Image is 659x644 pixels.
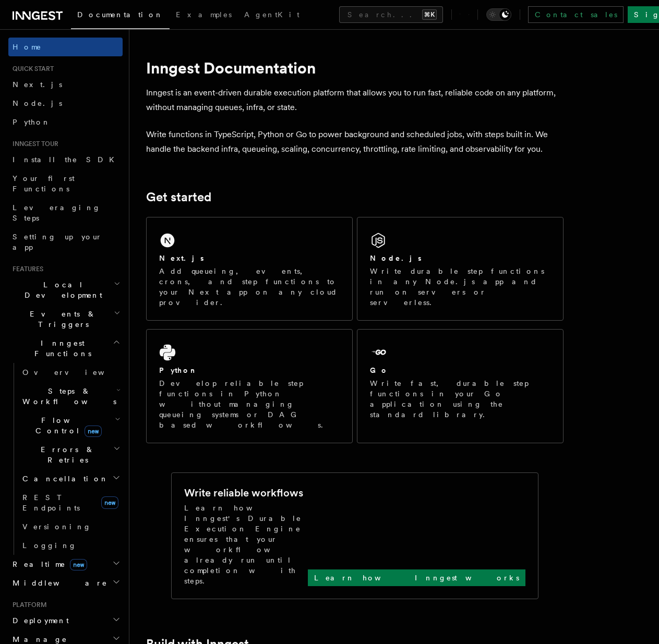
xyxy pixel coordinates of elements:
span: Steps & Workflows [18,386,116,407]
span: new [101,496,118,509]
span: Platform [8,601,47,609]
a: Python [8,113,123,131]
p: Develop reliable step functions in Python without managing queueing systems or DAG based workflows. [159,378,340,430]
a: Learn how Inngest works [308,569,525,586]
button: Toggle dark mode [486,8,511,21]
kbd: ⌘K [422,9,437,20]
a: Logging [18,536,123,555]
h2: Next.js [159,253,204,263]
span: Logging [22,541,77,550]
a: Home [8,38,123,56]
a: Your first Functions [8,169,123,198]
h2: Python [159,365,198,375]
h2: Write reliable workflows [184,485,303,500]
p: Learn how Inngest works [314,573,519,583]
span: AgentKit [244,10,299,19]
h1: Inngest Documentation [146,58,564,77]
p: Write fast, durable step functions in your Go application using the standard library. [370,378,550,420]
p: Write durable step functions in any Node.js app and run on servers or serverless. [370,266,550,308]
a: Contact sales [528,6,624,23]
a: AgentKit [238,3,306,28]
span: Versioning [22,523,91,531]
span: REST Endpoints [22,493,80,512]
button: Inngest Functions [8,334,123,363]
button: Realtimenew [8,555,123,574]
button: Steps & Workflows [18,382,123,411]
a: Node.jsWrite durable step functions in any Node.js app and run on servers or serverless. [357,217,564,321]
span: Inngest tour [8,140,58,148]
span: Next.js [13,80,62,89]
button: Deployment [8,611,123,630]
span: Features [8,265,43,273]
a: Next.js [8,75,123,94]
span: Install the SDK [13,155,121,164]
a: Next.jsAdd queueing, events, crons, and step functions to your Next app on any cloud provider. [146,217,353,321]
button: Cancellation [18,469,123,488]
span: Setting up your app [13,233,102,251]
button: Flow Controlnew [18,411,123,440]
h2: Node.js [370,253,422,263]
p: Inngest is an event-driven durable execution platform that allows you to run fast, reliable code ... [146,86,564,115]
a: Leveraging Steps [8,198,123,227]
span: Python [13,118,51,126]
span: Overview [22,368,130,376]
span: Local Development [8,280,114,300]
p: Learn how Inngest's Durable Execution Engine ensures that your workflow already run until complet... [184,503,308,586]
span: Home [13,42,42,52]
span: Documentation [77,10,163,19]
a: REST Endpointsnew [18,488,123,517]
span: Inngest Functions [8,338,113,359]
p: Add queueing, events, crons, and step functions to your Next app on any cloud provider. [159,266,340,308]
span: Your first Functions [13,174,75,193]
button: Local Development [8,275,123,305]
p: Write functions in TypeScript, Python or Go to power background and scheduled jobs, with steps bu... [146,127,564,156]
span: Middleware [8,578,107,588]
span: Errors & Retries [18,444,113,465]
a: Examples [170,3,238,28]
a: Overview [18,363,123,382]
a: PythonDevelop reliable step functions in Python without managing queueing systems or DAG based wo... [146,329,353,443]
a: Documentation [71,3,170,29]
span: new [70,559,87,570]
span: Quick start [8,65,54,73]
span: Node.js [13,99,62,107]
button: Events & Triggers [8,305,123,334]
span: Deployment [8,615,69,626]
button: Errors & Retries [18,440,123,469]
span: Leveraging Steps [13,203,101,222]
a: Setting up your app [8,227,123,257]
a: Node.js [8,94,123,113]
h2: Go [370,365,389,375]
span: Examples [176,10,232,19]
span: Realtime [8,559,87,569]
div: Inngest Functions [8,363,123,555]
span: Cancellation [18,473,109,484]
span: new [85,426,102,437]
button: Middleware [8,574,123,592]
a: Get started [146,190,211,204]
a: Versioning [18,517,123,536]
a: GoWrite fast, durable step functions in your Go application using the standard library. [357,329,564,443]
span: Events & Triggers [8,309,114,330]
button: Search...⌘K [339,6,443,23]
a: Install the SDK [8,150,123,169]
span: Flow Control [18,415,115,436]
